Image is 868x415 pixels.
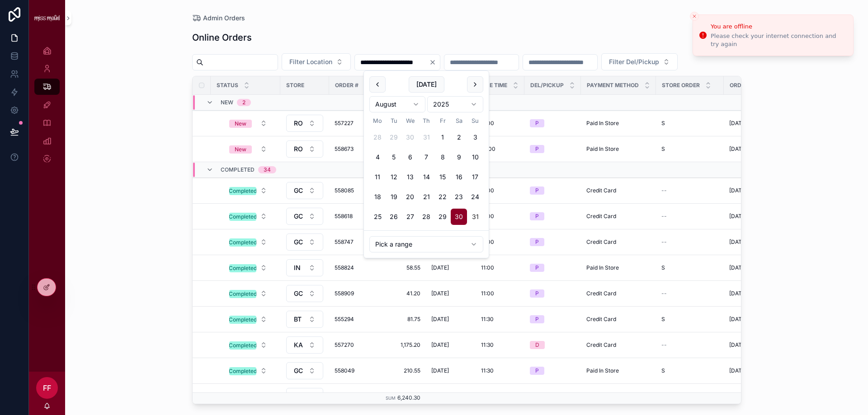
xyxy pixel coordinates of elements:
span: Paid In Store [586,367,619,374]
span: Payment Method [587,82,639,89]
div: P [535,212,539,220]
button: Select Button [222,115,274,131]
a: P [530,145,576,153]
button: Monday, 4 August 2025 [369,149,386,165]
a: 81.75 [383,316,420,323]
button: Saturday, 23 August 2025 [451,189,467,205]
span: Credit Card [586,238,616,246]
div: P [535,187,539,195]
button: Wednesday, 13 August 2025 [402,169,418,185]
a: [DATE] 9:25 am [729,238,786,246]
button: Select Button [222,141,274,157]
span: Order Placed [730,82,771,89]
button: Select Button [222,363,274,379]
a: D [530,341,576,349]
button: Friday, 1 August 2025 [434,129,451,145]
th: Monday [369,116,386,126]
button: Thursday, 21 August 2025 [418,189,434,205]
span: 210.55 [383,367,420,374]
div: P [535,289,539,298]
button: Select Button [286,182,323,199]
div: D [535,341,539,349]
a: Select Button [222,336,275,354]
th: Saturday [451,116,467,126]
a: 557270 [335,341,373,349]
div: Completed [229,341,257,350]
span: Paid In Store [586,264,619,271]
a: 11:00 [481,264,519,271]
button: Select Button [222,285,274,302]
span: Store [286,82,304,89]
button: Tuesday, 26 August 2025 [386,209,402,225]
span: 11:30 [481,367,494,374]
button: Saturday, 9 August 2025 [451,149,467,165]
span: BT [294,315,302,324]
a: 11:30 [481,341,519,349]
button: Sunday, 10 August 2025 [467,149,483,165]
a: Select Button [222,140,275,158]
button: Thursday, 28 August 2025 [418,209,434,225]
a: [DATE] 2:32 pm [729,264,786,271]
button: Friday, 8 August 2025 [434,149,451,165]
button: Saturday, 30 August 2025, selected [451,209,467,225]
table: August 2025 [369,116,483,225]
span: [DATE] 2:32 pm [729,264,769,271]
a: 11:30 [481,316,519,323]
a: Select Button [286,182,324,200]
span: -- [661,238,667,246]
button: Select Button [286,140,323,158]
a: 558049 [335,367,373,374]
button: Monday, 11 August 2025 [369,169,386,185]
span: [DATE] 12:43 pm [729,316,771,323]
span: Filter Del/Pickup [609,57,659,66]
div: New [235,120,246,128]
span: Del/Pickup [530,82,564,89]
a: S [661,264,718,271]
div: Completed [229,316,257,324]
a: [DATE] 9:05 am [729,213,786,220]
button: Wednesday, 6 August 2025 [402,149,418,165]
a: -- [661,341,718,349]
span: Order # [335,82,359,89]
a: 11:00 [481,290,519,297]
a: [DATE] 12:43 pm [729,316,786,323]
span: 11:30 [481,316,494,323]
a: Select Button [286,259,324,277]
a: P [530,238,576,246]
span: GC [294,212,303,221]
a: Select Button [286,140,324,158]
button: Select Button [601,53,678,70]
a: P [530,119,576,127]
span: 558824 [335,264,373,271]
a: Credit Card [586,341,651,349]
a: 58.55 [383,264,420,271]
span: [DATE] 9:05 am [729,213,769,220]
a: 11:00 [481,213,519,220]
button: Friday, 22 August 2025 [434,189,451,205]
span: 11:00 [481,290,494,297]
button: Clear [429,59,440,66]
span: Paid In Store [586,120,619,127]
a: -- [661,290,718,297]
button: Wednesday, 27 August 2025 [402,209,418,225]
span: [DATE] 1:35 pm [729,145,768,153]
span: S [661,367,665,374]
span: Due Time [481,82,507,89]
a: 11:00 [481,120,519,127]
span: New [221,99,233,106]
span: 1,175.20 [383,341,420,349]
a: 14:00 [481,145,519,153]
a: 11:00 [481,238,519,246]
div: Completed [229,264,257,272]
span: 558085 [335,187,373,194]
a: 555294 [335,316,373,323]
span: Credit Card [586,316,616,323]
span: S [661,316,665,323]
span: Credit Card [586,341,616,349]
a: Select Button [286,284,324,303]
button: Thursday, 31 July 2025 [418,129,434,145]
span: S [661,120,665,127]
a: Select Button [286,387,324,406]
